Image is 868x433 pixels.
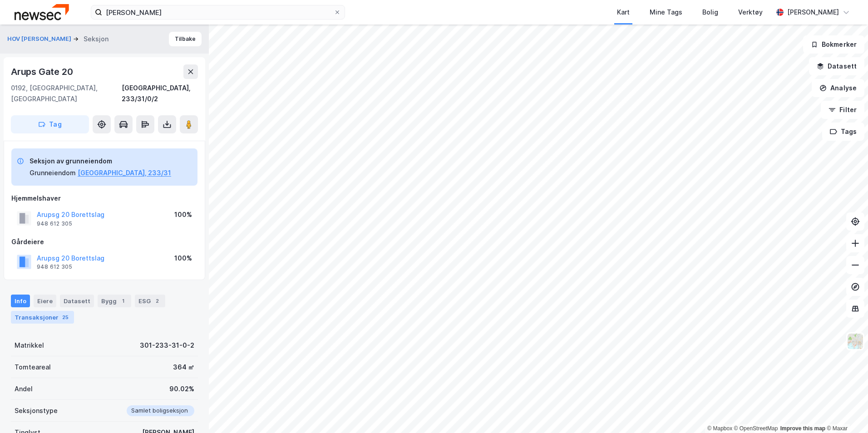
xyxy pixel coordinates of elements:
[809,57,864,75] button: Datasett
[15,384,33,394] div: Andel
[11,236,197,247] div: Gårdeiere
[153,296,162,305] div: 2
[812,79,864,97] button: Analyse
[30,167,76,178] div: Grunneiendom
[37,220,72,227] div: 948 612 305
[11,193,197,204] div: Hjemmelshaver
[174,253,192,264] div: 100%
[173,362,194,373] div: 364 ㎡
[11,295,30,307] div: Info
[30,156,171,167] div: Seksjon av grunneiendom
[15,340,44,351] div: Matrikkel
[37,263,72,271] div: 948 612 305
[11,83,122,104] div: 0192, [GEOGRAPHIC_DATA], [GEOGRAPHIC_DATA]
[15,405,58,416] div: Seksjonstype
[98,295,131,307] div: Bygg
[650,7,682,18] div: Mine Tags
[15,4,69,20] img: newsec-logo.f6e21ccffca1b3a03d2d.png
[823,389,868,433] div: Kontrollprogram for chat
[803,35,864,54] button: Bokmerker
[60,313,70,322] div: 25
[617,7,630,18] div: Kart
[738,7,763,18] div: Verktøy
[34,295,56,307] div: Eiere
[60,295,94,307] div: Datasett
[169,384,194,394] div: 90.02%
[174,209,192,220] div: 100%
[78,167,171,178] button: [GEOGRAPHIC_DATA], 233/31
[822,123,864,141] button: Tags
[780,425,825,432] a: Improve this map
[787,7,839,18] div: [PERSON_NAME]
[118,296,128,305] div: 1
[821,101,864,119] button: Filter
[15,362,51,373] div: Tomteareal
[140,340,194,351] div: 301-233-31-0-2
[11,64,74,79] div: Arups Gate 20
[7,34,73,44] button: HOV [PERSON_NAME]
[702,7,718,18] div: Bolig
[707,425,732,432] a: Mapbox
[847,333,864,350] img: Z
[11,311,74,324] div: Transaksjoner
[169,32,202,46] button: Tilbake
[122,83,198,104] div: [GEOGRAPHIC_DATA], 233/31/0/2
[734,425,778,432] a: OpenStreetMap
[135,295,165,307] div: ESG
[823,389,868,433] iframe: Chat Widget
[102,5,334,19] input: Søk på adresse, matrikkel, gårdeiere, leietakere eller personer
[84,34,108,44] div: Seksjon
[11,115,89,133] button: Tag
